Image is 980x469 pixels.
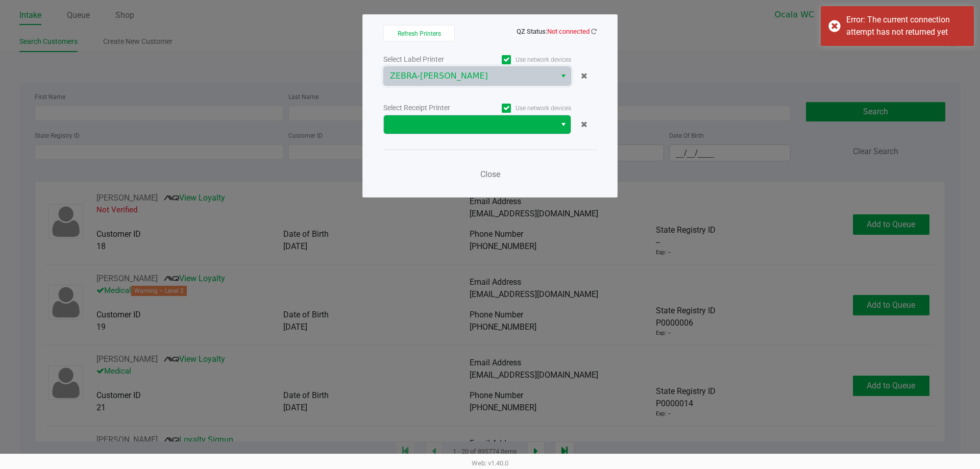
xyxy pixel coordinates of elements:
[383,25,455,41] button: Refresh Printers
[390,70,550,82] span: ZEBRA-[PERSON_NAME]
[475,164,505,185] button: Close
[472,459,508,467] span: Web: v1.40.0
[477,55,571,64] label: Use network devices
[846,14,966,38] div: Error: The current connection attempt has not returned yet
[480,169,500,179] span: Close
[556,115,571,134] button: Select
[517,28,597,35] span: QZ Status:
[547,28,590,35] span: Not connected
[477,104,571,113] label: Use network devices
[556,67,571,85] button: Select
[398,30,441,37] span: Refresh Printers
[383,103,477,113] div: Select Receipt Printer
[383,54,477,65] div: Select Label Printer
